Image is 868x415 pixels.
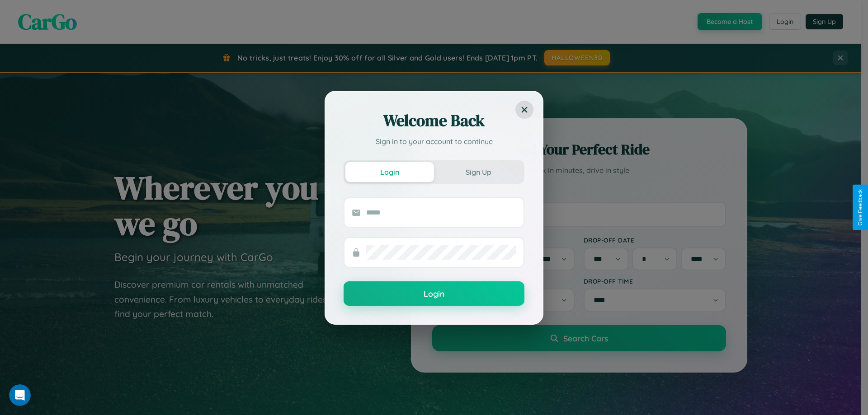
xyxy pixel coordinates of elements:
[344,281,524,306] button: Login
[434,162,523,182] button: Sign Up
[344,110,524,131] h2: Welcome Back
[857,189,863,226] div: Give Feedback
[9,384,31,406] iframe: Intercom live chat
[345,162,434,182] button: Login
[344,136,524,147] p: Sign in to your account to continue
